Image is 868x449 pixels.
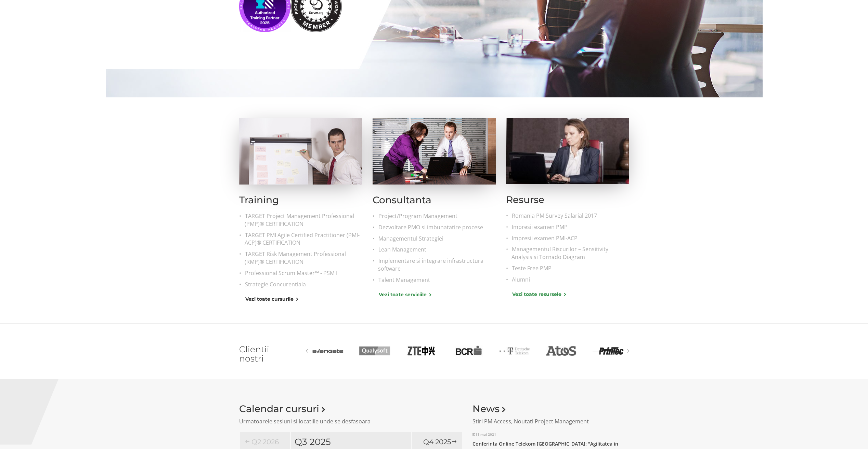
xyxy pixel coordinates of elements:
a: Vezi toate serviciile [379,291,431,298]
img: Qualysoft [359,346,390,355]
a: Managementul Strategiei [378,235,496,243]
a: Impresii examen PMI-ACP [511,234,629,242]
h2: Training [239,195,362,205]
a: Vezi toate resursele [512,290,566,298]
img: Resurse [506,118,629,184]
a: Calendar cursuri [239,403,325,414]
img: Printec Group [593,347,623,355]
a: Implementare si integrare infrastructura software [378,257,496,273]
p: Stiri PM Access, Noutati Project Management [472,418,629,425]
img: Deutsche Telekom AG [499,347,530,355]
a: Alumni [511,276,629,284]
a: Managementul Riscurilor – Sensitivity Analysis si Tornado Diagram [511,245,629,261]
a: Project/Program Management [378,212,496,220]
a: Vezi toate cursurile [245,295,298,302]
a: Dezvoltare PMO si imbunatatire procese [378,223,496,231]
a: Impresii examen PMP [511,223,629,231]
a: TARGET Project Management Professional (PMP)® CERTIFICATION [245,212,362,228]
h2: Consultanta [373,195,496,205]
a: Strategie Concurentiala [245,281,362,288]
a: Lean Management [378,246,496,254]
img: Training [239,118,362,185]
img: Bcr [453,345,483,357]
a: News [472,403,505,414]
p: Urmatoarele sesiuni si locatiile unde se desfasoara [239,418,463,425]
img: Zte [406,345,437,357]
a: Professional Scrum Master™ - PSM I [245,269,362,277]
a: TARGET Risk Management Professional (RMP)® CERTIFICATION [245,250,362,266]
h2: Clientii nostri [239,345,296,364]
a: Romania PM Survey Salarial 2017 [511,212,629,220]
a: Talent Management [378,276,496,284]
h2: Resurse [506,194,629,205]
img: Consultanta [373,118,496,185]
img: Atos [546,346,577,356]
a: TARGET PMI Agile Certified Practitioner (PMI-ACP)® CERTIFICATION [245,231,362,247]
a: Teste Free PMP [511,264,629,272]
p: 11 mai 2021 [472,432,629,437]
img: Avangate [312,349,343,353]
